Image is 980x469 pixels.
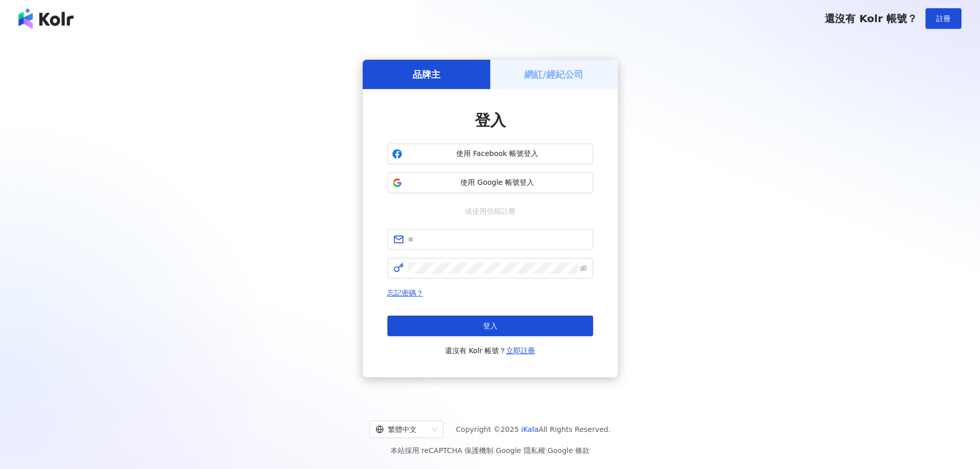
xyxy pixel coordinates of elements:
[936,14,951,23] span: 註冊
[545,446,548,455] span: |
[390,444,590,457] span: 本站採用 reCAPTCHA 保護機制
[483,322,497,330] span: 登入
[458,205,523,217] span: 或使用信箱註冊
[387,172,593,193] button: 使用 Google 帳號登入
[925,8,961,29] button: 註冊
[387,144,593,164] button: 使用 Facebook 帳號登入
[387,316,593,336] button: 登入
[496,446,545,455] a: Google 隱私權
[506,346,535,355] a: 立即註冊
[456,423,611,436] span: Copyright © 2025 All Rights Reserved.
[413,68,440,81] h5: 品牌主
[475,111,506,129] span: 登入
[825,12,917,25] span: 還沒有 Kolr 帳號？
[406,149,589,159] span: 使用 Facebook 帳號登入
[376,421,428,438] div: 繁體中文
[547,446,590,455] a: Google 條款
[19,8,74,29] img: logo
[445,344,536,357] span: 還沒有 Kolr 帳號？
[521,425,539,433] a: iKala
[524,68,583,81] h5: 網紅/經紀公司
[387,289,423,297] a: 忘記密碼？
[580,265,587,272] span: eye-invisible
[493,446,496,455] span: |
[406,178,589,188] span: 使用 Google 帳號登入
